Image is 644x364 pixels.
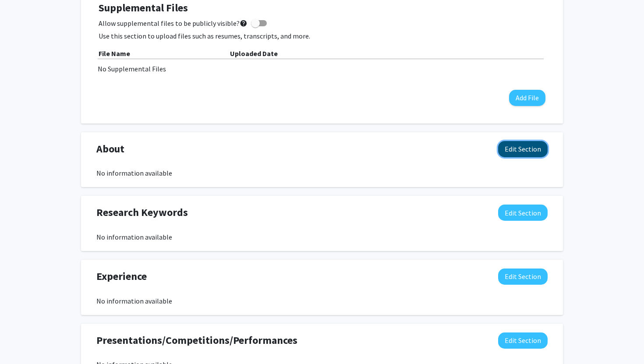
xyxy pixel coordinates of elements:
[96,296,548,306] div: No information available
[96,205,188,220] span: Research Keywords
[498,205,548,221] button: Edit Research Keywords
[96,332,297,348] span: Presentations/Competitions/Performances
[96,269,147,284] span: Experience
[99,49,130,58] b: File Name
[99,2,545,14] h4: Supplemental Files
[99,31,545,41] p: Use this section to upload files such as resumes, transcripts, and more.
[7,325,37,357] iframe: Chat
[240,18,248,28] mat-icon: help
[509,90,545,106] button: Add File
[498,332,548,349] button: Edit Presentations/Competitions/Performances
[99,18,248,28] span: Allow supplemental files to be publicly visible?
[498,141,548,157] button: Edit About
[498,269,548,285] button: Edit Experience
[96,168,548,178] div: No information available
[96,232,548,242] div: No information available
[98,64,546,74] div: No Supplemental Files
[96,141,124,157] span: About
[230,49,278,58] b: Uploaded Date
